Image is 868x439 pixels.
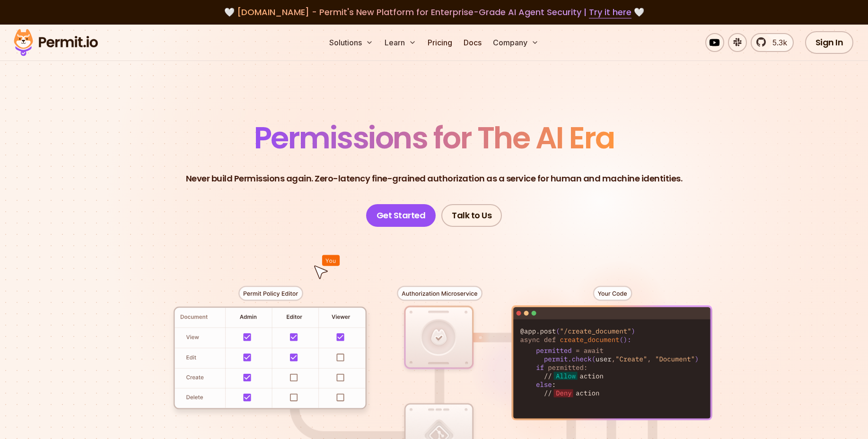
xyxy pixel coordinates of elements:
[460,33,485,52] a: Docs
[751,33,794,52] a: 5.3k
[805,31,854,54] a: Sign In
[489,33,543,52] button: Company
[186,172,683,185] p: Never build Permissions again. Zero-latency fine-grained authorization as a service for human and...
[767,37,787,48] span: 5.3k
[9,26,102,59] img: Permit logo
[237,6,631,18] span: [DOMAIN_NAME] - Permit's New Platform for Enterprise-Grade AI Agent Security |
[366,204,436,227] a: Get Started
[325,33,377,52] button: Solutions
[23,6,845,19] div: 🤍 🤍
[441,204,502,227] a: Talk to Us
[381,33,420,52] button: Learn
[589,6,631,18] a: Try it here
[424,33,456,52] a: Pricing
[254,117,614,159] span: Permissions for The AI Era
